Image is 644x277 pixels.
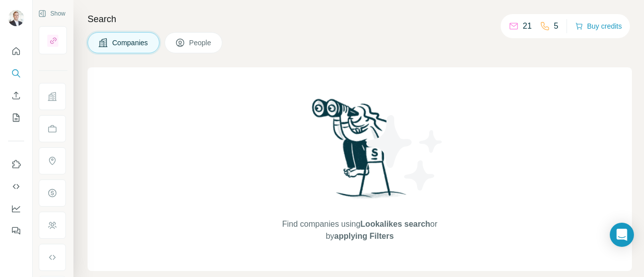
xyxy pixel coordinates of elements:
span: Find companies using or by [279,218,440,242]
p: 5 [554,20,558,32]
span: Lookalikes search [360,220,430,228]
button: Buy credits [575,19,622,33]
button: Show [31,6,72,21]
button: Use Surfe on LinkedIn [8,155,24,173]
button: My lists [8,109,24,127]
h4: Search [88,12,632,26]
span: Companies [112,38,149,48]
span: applying Filters [334,232,393,240]
button: Quick start [8,42,24,60]
img: Surfe Illustration - Woman searching with binoculars [307,96,412,208]
img: Surfe Illustration - Stars [360,108,450,198]
button: Feedback [8,222,24,240]
button: Enrich CSV [8,86,24,105]
div: Open Intercom Messenger [610,223,634,247]
span: People [189,38,212,48]
button: Use Surfe API [8,177,24,196]
button: Search [8,64,24,82]
img: Avatar [8,10,24,26]
button: Dashboard [8,200,24,218]
p: 21 [523,20,532,32]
